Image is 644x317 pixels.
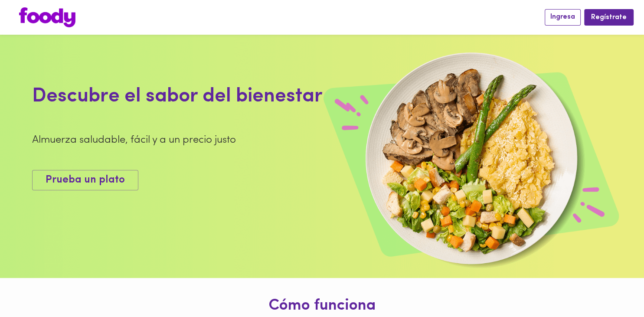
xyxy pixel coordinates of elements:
span: Ingresa [550,13,575,21]
button: Regístrate [584,9,634,25]
iframe: Messagebird Livechat Widget [594,267,635,308]
button: Ingresa [545,9,581,25]
h1: Cómo funciona [7,297,637,315]
span: Prueba un plato [46,174,125,186]
img: logo.png [19,7,75,27]
div: Descubre el sabor del bienestar [32,82,418,111]
button: Prueba un plato [32,170,138,190]
div: Almuerza saludable, fácil y a un precio justo [32,133,418,147]
span: Regístrate [591,13,627,22]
